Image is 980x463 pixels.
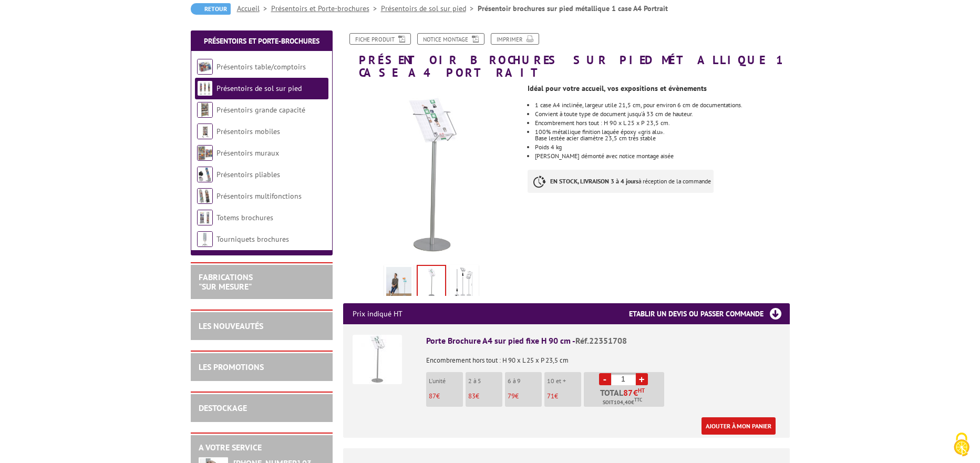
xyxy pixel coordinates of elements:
[451,267,477,300] img: 22351708_dessin.jpg
[508,393,542,400] p: €
[353,303,403,324] p: Prix indiqué HT
[614,398,631,407] span: 104,40
[702,417,776,435] a: Ajouter à mon panier
[429,377,463,385] p: L'unité
[547,392,554,400] span: 71
[386,267,411,300] img: porte_brochure_a4_sur_pied_fixe_h90cm_22351708_mise_en_scene.jpg
[491,33,539,45] a: Imprimer
[191,3,231,15] a: Retour
[429,392,436,400] span: 87
[948,431,975,458] img: Cookies (fenêtre modale)
[478,3,668,14] li: Présentoir brochures sur pied métallique 1 case A4 Portrait
[199,362,264,372] a: LES PROMOTIONS
[535,111,789,117] li: Convient à toute type de document jusqu’à 33 cm de hauteur.
[468,393,502,400] p: €
[418,266,445,299] img: presentoirs_brochures_22351708_1.jpg
[353,335,402,384] img: Porte Brochure A4 sur pied fixe H 90 cm
[216,62,306,71] a: Présentoirs table/comptoirs
[216,105,305,115] a: Présentoirs grande capacité
[197,188,213,204] img: Présentoirs multifonctions
[349,33,411,45] a: Fiche produit
[204,36,319,46] a: Présentoirs et Porte-brochures
[535,144,789,150] li: Poids 4 kg
[623,388,633,397] span: 87
[528,170,714,193] p: à réception de la commande
[528,84,707,93] strong: Idéal pour votre accueil, vos expositions et évènements
[547,393,581,400] p: €
[508,392,515,400] span: 79
[216,170,280,179] a: Présentoirs pliables
[335,33,798,79] h1: Présentoir brochures sur pied métallique 1 case A4 Portrait
[216,213,273,222] a: Totems brochures
[535,102,789,108] li: 1 case A4 inclinée, largeur utile 21,5 cm, pour environ 6 cm de documentations.
[216,191,302,201] a: Présentoirs multifonctions
[547,377,581,385] p: 10 et +
[508,377,542,385] p: 6 à 9
[197,124,213,139] img: Présentoirs mobiles
[426,335,780,347] div: Porte Brochure A4 sur pied fixe H 90 cm -
[197,210,213,225] img: Totems brochures
[468,392,476,400] span: 83
[197,145,213,161] img: Présentoirs muraux
[586,388,664,407] p: Total
[603,398,642,407] span: Soit €
[629,303,790,324] h3: Etablir un devis ou passer commande
[343,84,520,261] img: presentoirs_brochures_22351708_1.jpg
[197,102,213,118] img: Présentoirs grande capacité
[199,272,253,292] a: FABRICATIONS"Sur Mesure"
[216,127,280,136] a: Présentoirs mobiles
[237,4,271,13] a: Accueil
[550,177,638,185] strong: EN STOCK, LIVRAISON 3 à 4 jours
[199,321,263,331] a: LES NOUVEAUTÉS
[535,129,789,141] li: 100% métallique finition laquée époxy «gris alu». Base lestée acier diamètre 23,5 cm très stable
[575,335,627,346] span: Réf.22351708
[197,80,213,96] img: Présentoirs de sol sur pied
[636,373,648,385] a: +
[381,4,478,13] a: Présentoirs de sol sur pied
[535,120,789,126] li: Encombrement hors tout : H 90 x L 25 x P 23,5 cm.
[634,397,642,403] sup: TTC
[197,231,213,247] img: Tourniquets brochures
[216,84,302,93] a: Présentoirs de sol sur pied
[199,403,247,413] a: DESTOCKAGE
[197,167,213,182] img: Présentoirs pliables
[199,443,325,452] h2: A votre service
[426,349,780,364] p: Encombrement hors tout : H 90 x L 25 x P 23,5 cm
[417,33,484,45] a: Notice Montage
[535,153,789,159] li: [PERSON_NAME] démonté avec notice montage aisée
[216,234,289,244] a: Tourniquets brochures
[468,377,502,385] p: 2 à 5
[271,4,381,13] a: Présentoirs et Porte-brochures
[633,388,638,397] span: €
[216,148,279,158] a: Présentoirs muraux
[638,387,645,394] sup: HT
[429,393,463,400] p: €
[599,373,611,385] a: -
[943,427,980,463] button: Cookies (fenêtre modale)
[197,59,213,75] img: Présentoirs table/comptoirs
